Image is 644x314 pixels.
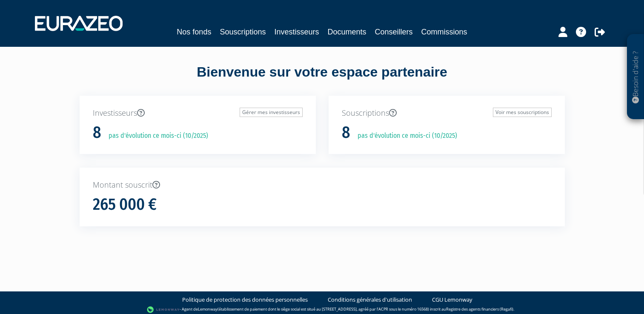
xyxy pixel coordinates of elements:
[93,180,552,191] p: Montant souscrit
[177,26,211,38] a: Nos fonds
[274,26,319,38] a: Investisseurs
[342,124,350,142] h1: 8
[35,16,123,31] img: 1732889491-logotype_eurazeo_blanc_rvb.png
[147,305,180,314] img: logo-lemonway.png
[328,26,366,38] a: Documents
[421,26,467,38] a: Commissions
[198,306,218,312] a: Lemonway
[328,296,412,304] a: Conditions générales d'utilisation
[342,108,552,119] p: Souscriptions
[220,26,266,38] a: Souscriptions
[93,108,303,119] p: Investisseurs
[375,26,413,38] a: Conseillers
[631,39,641,115] p: Besoin d'aide ?
[432,296,472,304] a: CGU Lemonway
[93,196,157,214] h1: 265 000 €
[9,305,635,314] div: - Agent de (établissement de paiement dont le siège social est situé au [STREET_ADDRESS], agréé p...
[182,296,308,304] a: Politique de protection des données personnelles
[493,108,552,117] a: Voir mes souscriptions
[352,131,457,141] p: pas d'évolution ce mois-ci (10/2025)
[103,131,208,141] p: pas d'évolution ce mois-ci (10/2025)
[93,124,101,142] h1: 8
[446,306,513,312] a: Registre des agents financiers (Regafi)
[73,63,571,96] div: Bienvenue sur votre espace partenaire
[240,108,303,117] a: Gérer mes investisseurs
